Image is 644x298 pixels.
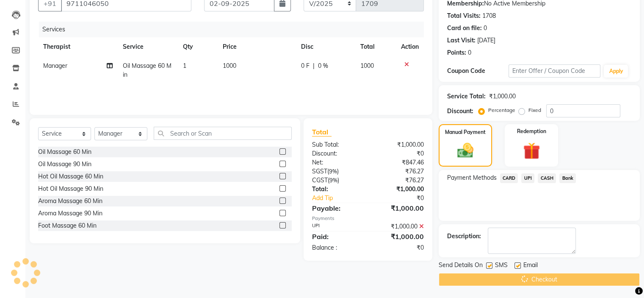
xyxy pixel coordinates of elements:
span: 1000 [223,62,236,70]
div: Last Visit: [447,36,475,45]
span: 0 F [301,61,309,70]
th: Total [355,37,395,56]
span: Manager [43,62,67,70]
span: CASH [538,173,556,183]
img: _cash.svg [452,141,478,160]
div: ₹1,000.00 [489,92,516,101]
div: ( ) [306,176,368,185]
span: Send Details On [439,261,483,271]
div: UPI [306,222,368,231]
div: Card on file: [447,24,482,33]
input: Enter Offer / Coupon Code [509,64,601,78]
button: Apply [604,65,628,78]
th: Therapist [38,37,118,56]
div: Points: [447,48,466,57]
th: Action [396,37,424,56]
span: UPI [521,173,534,183]
label: Percentage [488,106,515,114]
span: 9% [329,177,337,184]
div: Service Total: [447,92,486,101]
span: Total [312,128,332,136]
div: ₹1,000.00 [368,203,430,213]
span: CARD [500,173,518,183]
span: Email [523,261,538,271]
label: Manual Payment [445,128,486,136]
div: Sub Total: [306,140,368,149]
div: Payable: [306,203,368,213]
div: Net: [306,158,368,167]
div: Total Visits: [447,11,481,20]
div: ₹1,000.00 [368,185,430,194]
span: 0 % [318,61,328,70]
div: [DATE] [477,36,495,45]
div: Oil Massage 90 Min [38,160,91,169]
div: Aroma Massage 90 Min [38,209,102,218]
label: Redemption [517,128,546,135]
label: Fixed [528,106,541,114]
span: Oil Massage 60 Min [123,62,171,78]
div: ₹76.27 [368,167,430,176]
span: | [312,61,314,70]
th: Disc [296,37,355,56]
div: ₹0 [368,149,430,158]
div: ₹1,000.00 [368,231,430,242]
th: Price [218,37,296,56]
div: Services [39,22,430,37]
span: 1 [183,62,186,70]
div: ₹847.46 [368,158,430,167]
a: Add Tip [306,194,378,203]
div: Discount: [306,149,368,158]
div: Balance : [306,243,368,252]
div: Payments [312,215,424,222]
div: 0 [484,24,487,33]
div: 0 [468,48,471,57]
div: Hot Oil Massage 60 Min [38,172,103,181]
div: ₹1,000.00 [368,140,430,149]
div: ( ) [306,167,368,176]
div: 1708 [482,11,496,20]
div: ₹76.27 [368,176,430,185]
div: Hot Oil Massage 90 Min [38,184,103,193]
div: Aroma Massage 60 Min [38,197,102,206]
div: Foot Massage 60 Min [38,221,97,230]
th: Qty [178,37,218,56]
span: Payment Methods [447,173,497,182]
th: Service [118,37,178,56]
input: Search or Scan [154,127,292,140]
div: ₹0 [378,194,430,203]
span: 9% [329,168,337,175]
img: _gift.svg [518,140,545,162]
span: Bank [559,173,576,183]
span: 1000 [360,62,374,70]
div: Total: [306,185,368,194]
div: Oil Massage 60 Min [38,148,91,156]
div: Coupon Code [447,67,509,75]
div: ₹0 [368,243,430,252]
div: Discount: [447,107,473,116]
div: ₹1,000.00 [368,222,430,231]
span: SGST [312,167,327,175]
span: SMS [495,261,508,271]
div: Description: [447,232,481,241]
div: Paid: [306,231,368,242]
span: CGST [312,176,328,184]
